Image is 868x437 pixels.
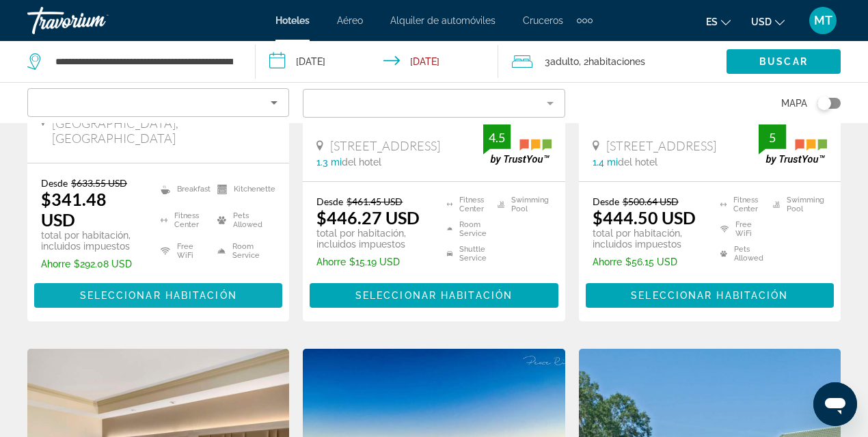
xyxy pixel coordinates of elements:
[154,177,211,201] li: Breakfast
[71,177,127,189] del: $633.55 USD
[337,15,363,26] a: Aéreo
[440,220,491,238] li: Room Service
[34,283,282,308] button: Seleccionar habitación
[316,256,429,267] p: $15.19 USD
[593,256,622,267] span: Ahorre
[211,177,275,201] li: Kitchenette
[727,49,841,74] button: Buscar
[41,230,144,252] p: total por habitación, incluidos impuestos
[347,196,403,207] del: $461.45 USD
[34,286,282,301] a: Seleccionar habitación
[275,15,310,26] a: Hoteles
[759,124,827,165] img: trustyou-badge.svg
[766,196,827,213] li: Swimming Pool
[440,245,491,263] li: Shuttle Service
[751,12,785,31] button: Change currency
[310,283,558,308] button: Seleccionar habitación
[586,286,834,301] a: Seleccionar habitación
[807,97,841,109] button: Toggle map
[316,196,343,207] span: Desde
[593,157,618,168] span: 1.4 mi
[154,208,211,232] li: Fitness Center
[39,94,277,111] mat-select: Sort by
[593,228,703,250] p: total por habitación, incluidos impuestos
[606,138,716,153] span: [STREET_ADDRESS]
[550,56,579,67] span: Adulto
[781,94,807,113] span: Mapa
[316,256,346,267] span: Ahorre
[579,52,645,71] span: , 2
[759,56,808,67] span: Buscar
[390,15,496,26] a: Alquiler de automóviles
[483,129,511,146] div: 4.5
[316,157,342,168] span: 1.3 mi
[330,138,440,153] span: [STREET_ADDRESS]
[577,10,593,31] button: Extra navigation items
[316,228,429,250] p: total por habitación, incluidos impuestos
[41,189,107,230] ins: $341.48 USD
[813,382,857,426] iframe: Botón para iniciar la ventana de mensajería
[593,196,619,207] span: Desde
[631,290,788,301] span: Seleccionar habitación
[80,290,237,301] span: Seleccionar habitación
[440,196,491,213] li: Fitness Center
[154,239,211,263] li: Free WiFi
[41,177,68,189] span: Desde
[706,16,718,27] span: es
[316,207,420,228] ins: $446.27 USD
[593,256,703,267] p: $56.15 USD
[714,220,766,238] li: Free WiFi
[27,3,164,38] a: Travorium
[588,56,645,67] span: habitaciones
[523,15,563,26] a: Cruceros
[310,286,558,301] a: Seleccionar habitación
[593,207,696,228] ins: $444.50 USD
[41,259,70,269] span: Ahorre
[355,290,513,301] span: Seleccionar habitación
[211,208,275,232] li: Pets Allowed
[41,259,144,269] p: $292.08 USD
[342,157,381,168] span: del hotel
[714,196,766,213] li: Fitness Center
[491,196,552,213] li: Swimming Pool
[256,41,498,82] button: Check-in date: Sep 12, 2025 Check-out date: Sep 15, 2025
[52,101,275,146] span: 5500 Sunseeker Way [GEOGRAPHIC_DATA], [GEOGRAPHIC_DATA]
[706,12,731,31] button: Change language
[211,239,275,263] li: Room Service
[623,196,679,207] del: $500.64 USD
[483,124,552,165] img: trustyou-badge.svg
[751,16,772,27] span: USD
[618,157,657,168] span: del hotel
[498,41,727,82] button: Travelers: 3 adults, 0 children
[303,88,565,118] button: Filter
[814,14,832,27] span: MT
[759,129,786,146] div: 5
[545,52,579,71] span: 3
[714,245,766,263] li: Pets Allowed
[805,6,841,35] button: User Menu
[586,283,834,308] button: Seleccionar habitación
